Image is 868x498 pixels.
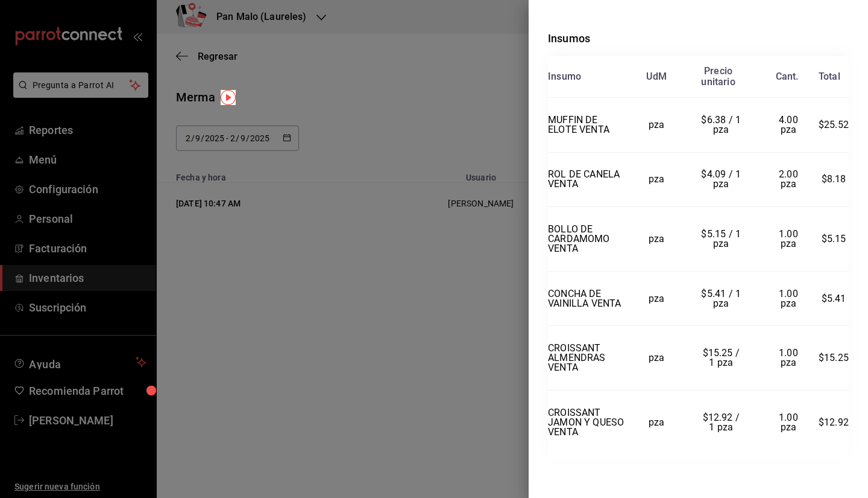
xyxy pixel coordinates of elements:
div: Precio unitario [701,66,735,88]
span: $5.15 [822,233,846,244]
div: UdM [646,71,667,82]
img: Tooltip marker [221,90,236,105]
td: CROISSANT ALMENDRAS VENTA [548,326,629,391]
span: $5.41 [822,293,846,304]
span: 1.00 pza [779,288,800,309]
span: 1.00 pza [779,347,800,368]
td: CROISSANT JAMON Y QUESO VENTA [548,390,629,454]
td: pza [629,271,684,326]
span: 1.00 pza [779,228,800,249]
span: 2.00 pza [779,168,800,190]
td: pza [629,390,684,454]
td: CONCHA DE VAINILLA VENTA [548,271,629,326]
span: 4.00 pza [779,114,800,135]
td: pza [629,152,684,207]
span: $5.41 / 1 pza [701,288,743,309]
span: 1.00 pza [779,412,800,433]
td: ROL DE CANELA VENTA [548,152,629,207]
span: $12.92 / 1 pza [703,412,743,433]
span: $6.38 / 1 pza [701,114,743,135]
span: $25.52 [819,119,849,130]
td: pza [629,326,684,391]
td: MUFFIN DE ELOTE VENTA [548,98,629,153]
div: Cant. [776,71,799,82]
div: Total [819,71,840,82]
span: $15.25 [819,352,849,363]
span: $15.25 / 1 pza [703,347,743,368]
td: pza [629,207,684,272]
span: $12.92 [819,417,849,428]
span: $8.18 [822,173,846,185]
div: Insumo [548,71,581,82]
div: Insumos [548,30,849,46]
span: $5.15 / 1 pza [701,228,743,249]
span: $4.09 / 1 pza [701,168,743,190]
td: pza [629,98,684,153]
td: BOLLO DE CARDAMOMO VENTA [548,207,629,272]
